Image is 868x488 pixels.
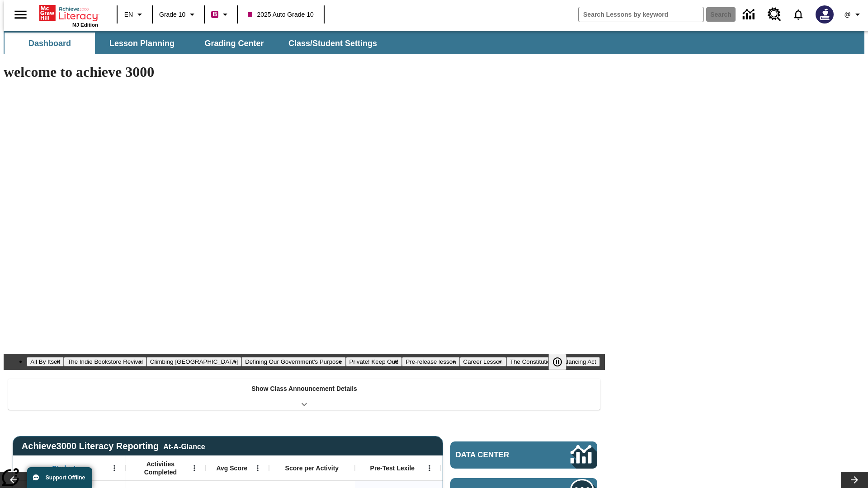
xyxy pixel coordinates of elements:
button: Select a new avatar [810,3,839,26]
img: Avatar [816,5,834,23]
button: Boost Class color is violet red. Change class color [208,6,234,23]
div: Home [39,3,98,28]
button: Slide 6 Pre-release lesson [402,357,459,366]
button: Open Menu [423,461,436,475]
button: Open Menu [188,461,201,475]
a: Home [39,4,98,22]
span: NJ Edition [72,22,98,28]
p: Show Class Announcement Details [251,384,357,394]
button: Support Offline [27,467,92,488]
span: 2025 Auto Grade 10 [248,10,313,19]
button: Slide 5 Private! Keep Out! [346,357,402,366]
input: search field [579,7,703,22]
button: Slide 7 Career Lesson [460,357,506,366]
span: Achieve3000 Literacy Reporting [22,441,205,451]
a: Data Center [737,2,762,27]
button: Slide 8 The Constitution's Balancing Act [506,357,600,366]
span: Grade 10 [159,10,185,19]
button: Class/Student Settings [281,33,384,54]
span: Avg Score [216,464,247,472]
a: Resource Center, Will open in new tab [762,2,787,27]
button: Slide 1 All By Itself [27,357,64,366]
span: Class/Student Settings [288,38,377,49]
button: Profile/Settings [839,6,868,23]
span: Activities Completed [131,460,190,476]
button: Grade: Grade 10, Select a grade [156,6,201,23]
span: Grading Center [204,38,264,49]
div: Pause [548,354,576,370]
div: SubNavbar [4,33,385,54]
a: Notifications [787,3,810,26]
span: Lesson Planning [109,38,175,49]
a: Data Center [450,441,597,469]
span: B [212,9,217,20]
span: EN [124,10,133,19]
button: Grading Center [189,33,279,54]
span: Support Offline [46,474,85,481]
span: Score per Activity [285,464,339,472]
button: Slide 4 Defining Our Government's Purpose [241,357,345,366]
div: At-A-Glance [163,441,205,451]
span: Student [52,464,75,472]
button: Lesson carousel, Next [841,472,868,488]
span: Dashboard [28,38,71,49]
button: Open Menu [108,461,121,475]
button: Open Menu [251,461,264,475]
button: Lesson Planning [97,33,187,54]
button: Slide 3 Climbing Mount Tai [146,357,241,366]
div: SubNavbar [4,31,864,54]
button: Open side menu [7,1,34,28]
button: Pause [548,354,566,370]
button: Dashboard [5,33,95,54]
button: Slide 2 The Indie Bookstore Revival [64,357,146,366]
span: @ [844,10,850,19]
h1: welcome to achieve 3000 [4,64,605,80]
div: Show Class Announcement Details [8,379,600,410]
span: Data Center [456,450,540,460]
span: Pre-Test Lexile [370,464,415,472]
button: Language: EN, Select a language [120,6,149,23]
